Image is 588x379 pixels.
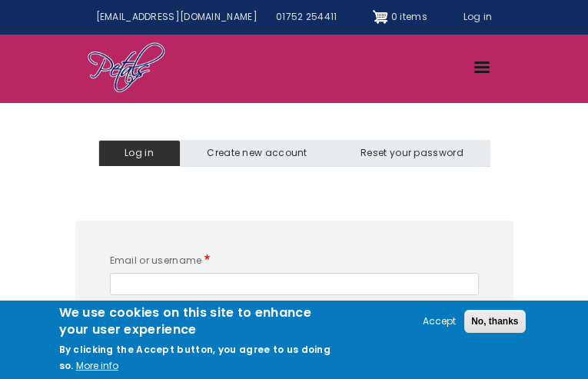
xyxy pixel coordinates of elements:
a: Log in [98,140,181,167]
button: More info [76,358,118,374]
img: Shopping cart [373,5,388,29]
img: Home [87,42,166,95]
a: Reset your password [334,140,490,167]
a: Create new account [181,140,334,167]
h2: We use cookies on this site to enhance your user experience [59,304,341,339]
a: Shopping cart 0 items [373,5,427,29]
span: 0 items [391,10,427,23]
p: By clicking the Accept button, you agree to us doing so. [59,343,331,372]
a: 01752 254411 [267,5,347,30]
button: No, thanks [464,310,525,334]
a: Log in [454,5,502,30]
a: [EMAIL_ADDRESS][DOMAIN_NAME] [87,5,267,30]
nav: Tabs [87,140,502,167]
label: Email or username [110,253,213,269]
button: Accept [417,314,462,330]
